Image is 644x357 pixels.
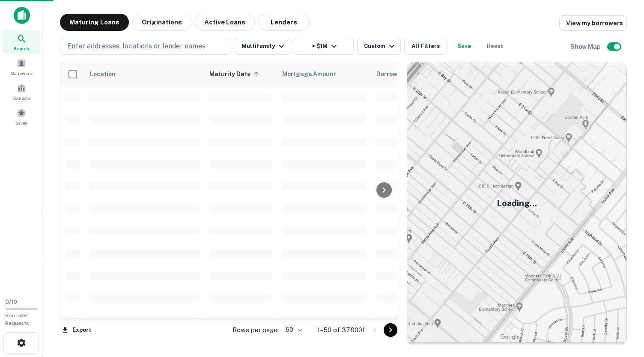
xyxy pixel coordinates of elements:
[204,62,277,86] th: Maturity Date
[13,95,30,101] span: Contacts
[364,41,397,51] div: Custom
[450,38,478,55] button: Save your search to get updates of matches that match your search criteria.
[233,325,279,335] p: Rows per page:
[89,69,116,79] span: Location
[371,62,465,86] th: Borrower Name
[14,45,29,52] span: Search
[282,69,347,79] span: Mortgage Amount
[60,38,231,55] button: Enter addresses, locations or lender names
[3,30,40,54] a: Search
[5,312,29,326] span: Borrower Requests
[15,119,28,126] span: Saved
[3,80,40,103] a: Contacts
[60,324,93,336] button: Export
[5,299,17,305] span: 0 / 10
[357,38,401,55] button: Custom
[209,69,262,79] span: Maturity Date
[277,62,371,86] th: Mortgage Amount
[282,324,304,336] div: 50
[195,14,255,31] button: Active Loans
[404,38,447,55] button: All Filters
[3,105,40,128] a: Saved
[11,70,32,77] span: Borrowers
[384,323,397,337] button: Go to next page
[294,38,354,55] button: > $1M
[67,41,206,51] p: Enter addresses, locations or lender names
[497,197,537,210] h5: Loading...
[235,38,290,55] button: Multifamily
[258,14,310,31] button: Lenders
[132,14,191,31] button: Originations
[601,289,644,330] iframe: Chat Widget
[84,62,204,86] th: Location
[3,55,40,78] a: Borrowers
[317,325,365,335] p: 1–50 of 378001
[60,14,129,31] button: Maturing Loans
[407,62,626,345] img: map-placeholder.webp
[14,7,30,24] img: capitalize-icon.png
